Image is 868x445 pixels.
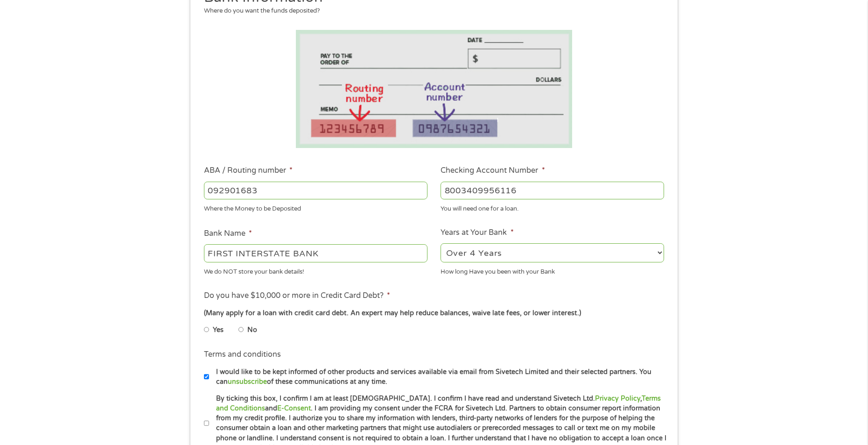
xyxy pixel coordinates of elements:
[213,325,224,335] label: Yes
[204,7,658,16] div: Where do you want the funds deposited?
[441,228,513,238] label: Years at Your Bank
[296,30,572,148] img: Routing number location
[247,325,257,335] label: No
[209,367,667,387] label: I would like to be kept informed of other products and services available via email from Sivetech...
[204,350,281,360] label: Terms and conditions
[204,182,427,199] input: 263177916
[441,166,545,176] label: Checking Account Number
[441,182,664,199] input: 345634636
[216,395,661,412] a: Terms and Conditions
[204,201,427,214] div: Where the Money to be Deposited
[228,378,267,386] a: unsubscribe
[204,166,293,176] label: ABA / Routing number
[441,264,664,276] div: How long Have you been with your Bank
[277,404,311,412] a: E-Consent
[595,395,640,403] a: Privacy Policy
[204,229,252,239] label: Bank Name
[204,291,390,301] label: Do you have $10,000 or more in Credit Card Debt?
[441,201,664,214] div: You will need one for a loan.
[204,308,664,318] div: (Many apply for a loan with credit card debt. An expert may help reduce balances, waive late fees...
[204,264,427,276] div: We do NOT store your bank details!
